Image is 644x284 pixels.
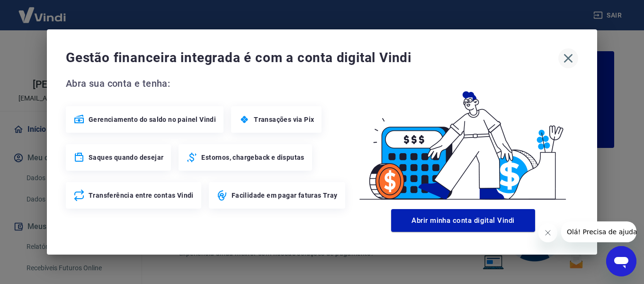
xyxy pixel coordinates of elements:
[561,221,636,242] iframe: Mensagem da empresa
[89,115,216,124] span: Gerenciamento do saldo no painel Vindi
[66,76,348,91] span: Abra sua conta e tenha:
[89,153,163,162] span: Saques quando desejar
[254,115,314,124] span: Transações via Pix
[201,153,304,162] span: Estornos, chargeback e disputas
[391,209,535,232] button: Abrir minha conta digital Vindi
[538,223,557,242] iframe: Fechar mensagem
[606,246,636,276] iframe: Botão para abrir a janela de mensagens
[89,191,194,200] span: Transferência entre contas Vindi
[232,191,338,200] span: Facilidade em pagar faturas Tray
[348,76,578,205] img: Good Billing
[6,7,80,14] span: Olá! Precisa de ajuda?
[66,48,558,67] span: Gestão financeira integrada é com a conta digital Vindi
